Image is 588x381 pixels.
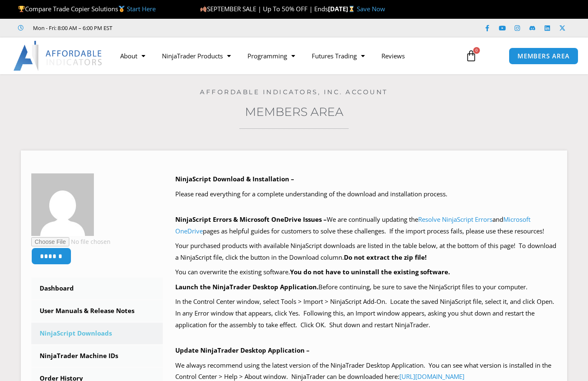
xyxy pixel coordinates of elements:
[328,5,357,13] strong: [DATE]
[119,6,125,12] img: 🥇
[18,5,156,13] span: Compare Trade Copier Solutions
[175,215,327,223] b: NinjaScript Errors & Microsoft OneDrive Issues –
[357,5,385,13] a: Save Now
[373,46,413,65] a: Reviews
[175,175,294,183] b: NinjaScript Download & Installation –
[473,47,480,54] span: 0
[31,278,163,299] a: Dashboard
[112,46,459,65] nav: Menu
[31,345,163,367] a: NinjaTrader Machine IDs
[175,346,310,354] b: Update NinjaTrader Desktop Application –
[13,41,103,71] img: LogoAI | Affordable Indicators – NinjaTrader
[175,240,557,263] p: Your purchased products with available NinjaScript downloads are listed in the table below, at th...
[154,46,239,65] a: NinjaTrader Products
[200,88,388,96] a: Affordable Indicators, Inc. Account
[31,173,94,236] img: b38e7d093345885a3e3b415382e2e5641570dd77c9662a445e89858e5e3d1fb6
[453,44,490,68] a: 0
[175,214,557,237] p: We are continually updating the and pages as helpful guides for customers to solve these challeng...
[399,372,464,381] a: [URL][DOMAIN_NAME]
[517,53,570,59] span: MEMBERS AREA
[175,188,557,200] p: Please read everything for a complete understanding of the download and installation process.
[18,6,25,12] img: 🏆
[344,253,426,261] b: Do not extract the zip file!
[239,46,303,65] a: Programming
[112,46,154,65] a: About
[175,296,557,331] p: In the Control Center window, select Tools > Import > NinjaScript Add-On. Locate the saved NinjaS...
[175,283,318,291] b: Launch the NinjaTrader Desktop Application.
[31,23,112,33] span: Mon - Fri: 8:00 AM – 6:00 PM EST
[175,266,557,278] p: You can overwrite the existing software.
[509,48,578,65] a: MEMBERS AREA
[418,215,492,223] a: Resolve NinjaScript Errors
[200,5,328,13] span: SEPTEMBER SALE | Up To 50% OFF | Ends
[245,105,343,119] a: Members Area
[175,215,530,235] a: Microsoft OneDrive
[31,323,163,344] a: NinjaScript Downloads
[124,24,249,32] iframe: Customer reviews powered by Trustpilot
[303,46,373,65] a: Futures Trading
[31,300,163,322] a: User Manuals & Release Notes
[348,6,355,12] img: ⌛
[290,268,450,276] b: You do not have to uninstall the existing software.
[127,5,156,13] a: Start Here
[200,6,207,12] img: 🍂
[175,281,557,293] p: Before continuing, be sure to save the NinjaScript files to your computer.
